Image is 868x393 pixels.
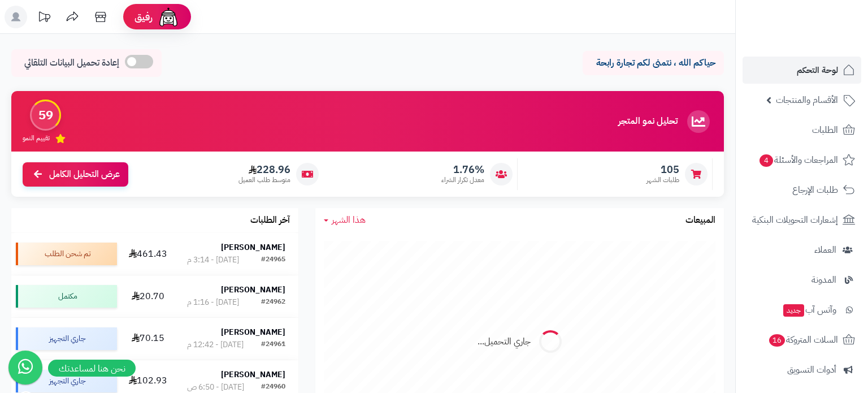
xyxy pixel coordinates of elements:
span: جديد [783,304,804,317]
a: السلات المتروكة16 [743,326,861,353]
span: 4 [759,154,773,167]
span: رفيق [134,10,153,24]
a: طلبات الإرجاع [743,176,861,204]
div: [DATE] - 12:42 م [187,339,244,351]
span: أدوات التسويق [787,362,836,378]
span: إشعارات التحويلات البنكية [752,212,838,228]
span: المدونة [811,272,836,288]
a: الطلبات [743,116,861,144]
div: جاري التجهيز [16,327,117,350]
div: #24965 [261,254,285,266]
a: هذا الشهر [324,214,366,227]
div: جاري التحميل... [478,335,531,348]
span: 228.96 [238,163,290,176]
span: المراجعات والأسئلة [758,152,838,168]
td: 70.15 [121,318,174,360]
span: طلبات الشهر [646,175,679,185]
div: #24962 [261,297,285,308]
span: هذا الشهر [332,213,366,227]
td: 20.70 [121,275,174,317]
span: 105 [646,163,679,176]
a: المراجعات والأسئلة4 [743,146,861,174]
span: عرض التحليل الكامل [49,168,120,181]
span: 16 [769,334,785,347]
div: #24961 [261,339,285,351]
span: وآتس آب [782,302,836,318]
p: حياكم الله ، نتمنى لكم تجارة رابحة [591,57,715,70]
a: العملاء [743,236,861,264]
span: الطلبات [812,122,838,138]
span: متوسط طلب العميل [238,175,290,185]
h3: المبيعات [685,215,715,226]
td: 461.43 [121,233,174,275]
span: تقييم النمو [23,133,50,143]
a: أدوات التسويق [743,356,861,383]
div: مكتمل [16,285,117,308]
div: [DATE] - 6:50 ص [187,382,244,393]
a: المدونة [743,266,861,293]
span: إعادة تحميل البيانات التلقائي [24,57,119,70]
span: معدل تكرار الشراء [441,175,484,185]
div: [DATE] - 1:16 م [187,297,239,308]
div: تم شحن الطلب [16,243,117,265]
span: 1.76% [441,163,484,176]
img: ai-face.png [157,6,180,28]
a: لوحة التحكم [743,57,861,84]
span: لوحة التحكم [797,62,838,78]
strong: [PERSON_NAME] [221,241,285,253]
strong: [PERSON_NAME] [221,326,285,338]
span: العملاء [814,242,836,258]
div: [DATE] - 3:14 م [187,254,239,266]
a: عرض التحليل الكامل [23,162,128,187]
span: طلبات الإرجاع [792,182,838,198]
span: الأقسام والمنتجات [776,92,838,108]
h3: تحليل نمو المتجر [618,116,678,127]
a: إشعارات التحويلات البنكية [743,206,861,234]
h3: آخر الطلبات [250,215,290,226]
img: logo-2.png [791,31,857,54]
div: #24960 [261,382,285,393]
span: السلات المتروكة [768,332,838,348]
strong: [PERSON_NAME] [221,284,285,296]
strong: [PERSON_NAME] [221,369,285,381]
a: وآتس آبجديد [743,296,861,323]
a: تحديثات المنصة [30,6,58,31]
div: جاري التجهيز [16,370,117,392]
